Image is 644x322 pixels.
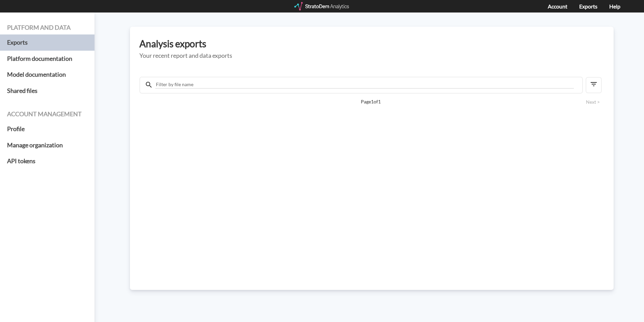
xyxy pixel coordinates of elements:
[7,83,87,99] a: Shared files
[7,153,87,169] a: API tokens
[155,81,574,89] input: Filter by file name
[139,39,604,49] h3: Analysis exports
[584,98,602,106] button: Next >
[7,111,87,118] h4: Account management
[548,3,567,9] a: Account
[7,34,87,51] a: Exports
[7,67,87,83] a: Model documentation
[7,51,87,67] a: Platform documentation
[579,3,597,9] a: Exports
[7,24,87,31] h4: Platform and data
[609,3,620,9] a: Help
[163,98,578,105] span: Page 1 of 1
[7,137,87,153] a: Manage organization
[139,52,604,59] h5: Your recent report and data exports
[7,121,87,137] a: Profile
